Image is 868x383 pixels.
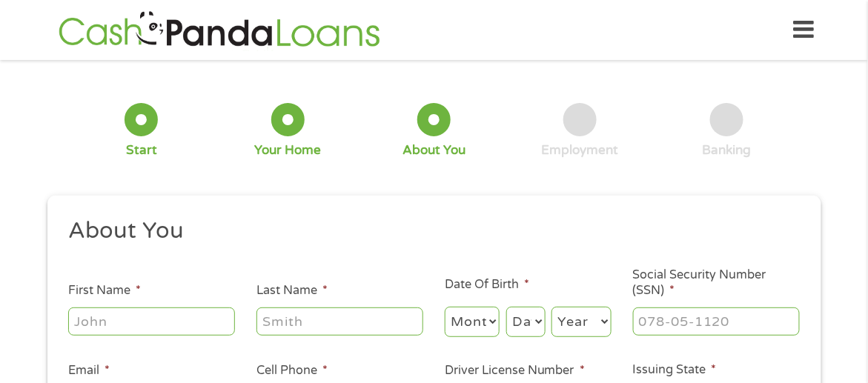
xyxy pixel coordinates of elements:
[68,307,235,336] input: John
[256,307,423,336] input: Smith
[633,307,800,336] input: 078-05-1120
[445,363,585,379] label: Driver License Number
[633,267,800,299] label: Social Security Number (SSN)
[256,363,328,379] label: Cell Phone
[254,142,321,159] div: Your Home
[542,142,619,159] div: Employment
[702,142,751,159] div: Banking
[256,283,328,299] label: Last Name
[445,277,529,293] label: Date Of Birth
[68,216,789,246] h2: About You
[68,283,141,299] label: First Name
[54,9,385,51] img: GetLoanNow Logo
[68,363,110,379] label: Email
[633,362,717,378] label: Issuing State
[402,142,466,159] div: About You
[126,142,157,159] div: Start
